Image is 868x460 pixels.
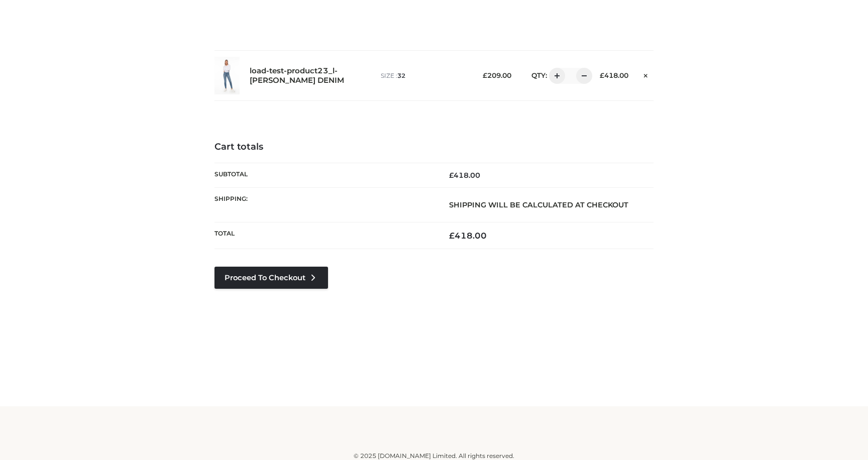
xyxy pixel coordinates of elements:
[397,72,405,79] span: 32
[214,187,434,222] th: Shipping:
[214,267,328,289] a: Proceed to Checkout
[381,71,472,80] p: size :
[638,68,654,81] a: Remove this item
[214,222,434,249] th: Total
[521,68,589,84] div: QTY:
[600,71,628,79] bdi: 418.00
[250,66,359,85] a: load-test-product23_l-[PERSON_NAME] DENIM
[483,71,511,79] bdi: 209.00
[449,171,454,180] span: £
[449,231,455,241] span: £
[600,71,604,79] span: £
[214,163,434,187] th: Subtotal
[449,200,628,209] strong: Shipping will be calculated at checkout
[214,142,654,153] h4: Cart totals
[483,71,487,79] span: £
[449,231,487,241] bdi: 418.00
[449,171,480,180] bdi: 418.00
